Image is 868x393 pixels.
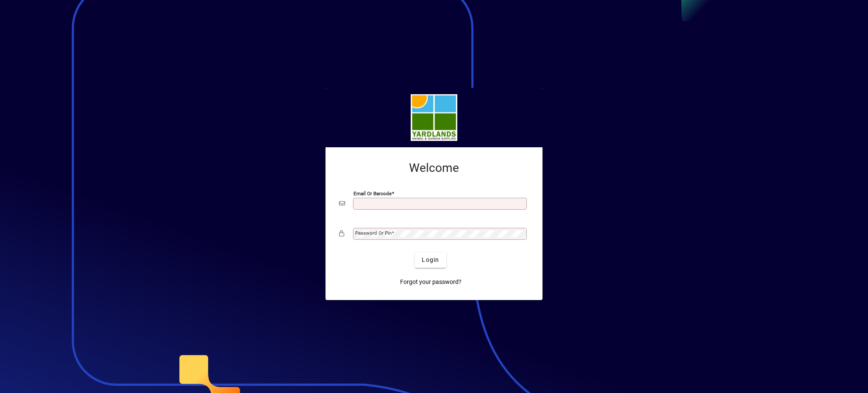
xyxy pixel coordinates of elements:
[400,278,462,286] span: Forgot your password?
[353,190,392,196] mat-label: Email or Barcode
[397,275,465,290] a: Forgot your password?
[415,253,446,268] button: Login
[422,255,439,264] span: Login
[355,230,392,236] mat-label: Password or Pin
[339,161,529,175] h2: Welcome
